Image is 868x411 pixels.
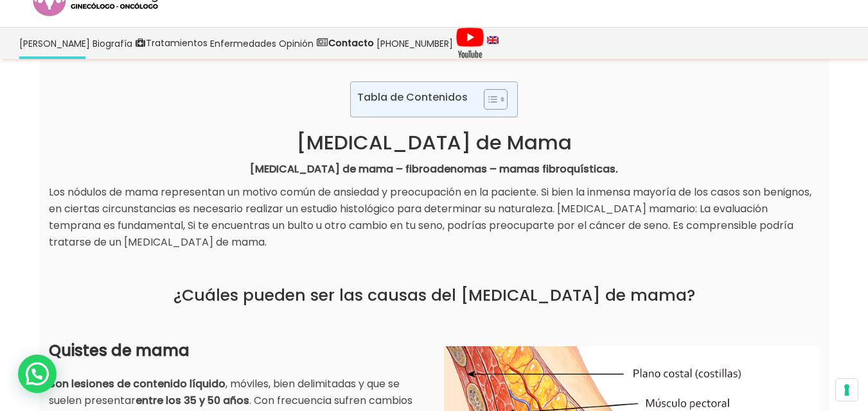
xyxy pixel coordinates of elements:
h2: ¿Cuáles pueden ser las causas del [MEDICAL_DATA] de mama? [49,286,820,305]
span: Opinión [279,36,314,51]
strong: [MEDICAL_DATA] de mama – fibroadenomas – mamas fibroquísticas. [250,162,618,176]
a: language english [486,28,500,59]
span: Enfermedades [210,36,276,51]
img: language english [487,36,499,44]
p: Los nódulos de mama representan un motivo común de ansiedad y preocupación en la paciente. Si bie... [49,184,820,251]
button: Sus preferencias de consentimiento para tecnologías de seguimiento [836,379,858,401]
a: [PHONE_NUMBER] [375,28,454,59]
span: [PHONE_NUMBER] [376,36,453,51]
span: Biografía [93,36,132,51]
a: Contacto [315,28,375,59]
a: Videos Youtube Ginecología [454,28,486,59]
a: Opinión [278,28,315,59]
strong: Quistes de mama [49,340,190,361]
strong: Contacto [328,37,374,49]
span: [PERSON_NAME] [19,36,90,51]
p: Tabla de Contenidos [357,90,468,105]
strong: Son lesiones de contenido líquido [49,376,226,391]
a: [PERSON_NAME] [18,28,91,59]
img: Videos Youtube Ginecología [456,27,484,59]
h1: [MEDICAL_DATA] de Mama [49,130,820,155]
span: Tratamientos [146,36,208,51]
a: Tratamientos [134,28,209,59]
a: Biografía [91,28,134,59]
strong: entre los 35 y 50 años [136,393,249,408]
a: Enfermedades [209,28,278,59]
a: Toggle Table of Content [474,88,504,110]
